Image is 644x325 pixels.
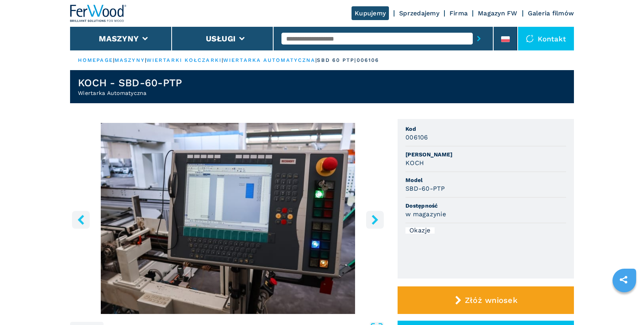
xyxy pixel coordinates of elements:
[478,9,518,17] a: Magazyn FW
[398,286,574,314] button: Złóż wniosek
[222,57,223,63] span: |
[526,35,534,43] img: Kontakt
[405,176,566,184] span: Model
[78,89,182,97] h2: Wiertarka Automatyczna
[473,30,485,48] button: submit-button
[357,57,379,64] p: 006106
[405,227,435,234] div: Okazje
[405,150,566,158] span: [PERSON_NAME]
[206,34,236,43] button: Usługi
[352,6,389,20] a: Kupujemy
[315,57,317,63] span: |
[146,57,222,63] a: wiertarki kołczarki
[317,57,356,64] p: sbd 60 ptp |
[405,158,424,167] h3: KOCH
[405,184,445,193] h3: SBD-60-PTP
[465,295,518,305] span: Złóż wniosek
[399,9,439,17] a: Sprzedajemy
[72,211,90,228] button: left-button
[405,202,566,210] span: Dostępność
[405,125,566,133] span: Kod
[366,211,384,228] button: right-button
[405,133,428,142] h3: 006106
[223,57,315,63] a: wiertarka automatyczna
[113,57,115,63] span: |
[405,210,446,219] h3: w magazynie
[99,34,139,43] button: Maszyny
[611,290,638,319] iframe: Chat
[70,123,386,314] div: Go to Slide 23
[78,76,182,89] h1: KOCH - SBD-60-PTP
[115,57,145,63] a: maszyny
[450,9,468,17] a: Firma
[528,9,574,17] a: Galeria filmów
[70,123,386,314] img: Wiertarka Automatyczna KOCH SBD-60-PTP
[70,5,127,22] img: Ferwood
[518,27,574,50] div: Kontakt
[78,57,113,63] a: HOMEPAGE
[145,57,146,63] span: |
[614,270,633,290] a: sharethis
